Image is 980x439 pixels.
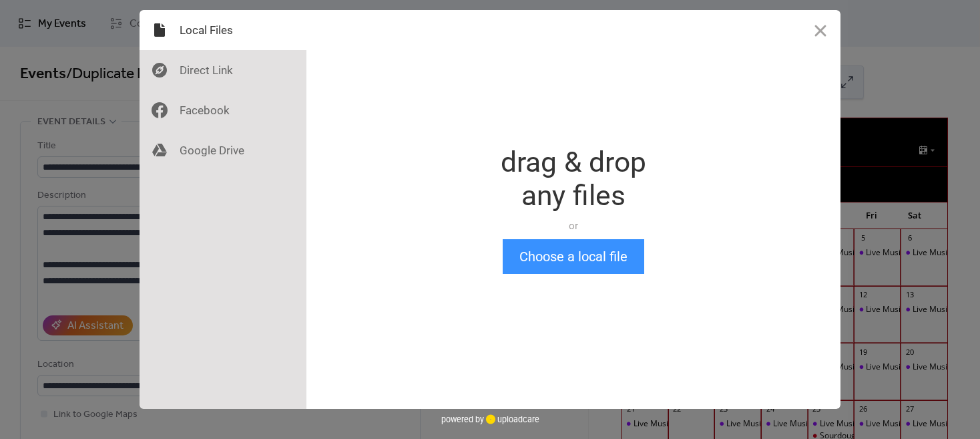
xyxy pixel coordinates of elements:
[140,130,306,170] div: Google Drive
[484,414,539,424] a: uploadcare
[140,90,306,130] div: Facebook
[503,239,644,274] button: Choose a local file
[501,219,646,233] div: or
[800,10,840,50] button: Close
[501,146,646,212] div: drag & drop any files
[441,409,539,429] div: powered by
[140,50,306,90] div: Direct Link
[140,10,306,50] div: Local Files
